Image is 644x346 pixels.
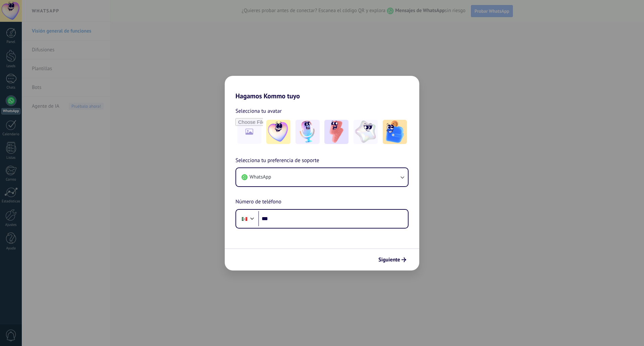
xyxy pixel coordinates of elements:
[296,120,320,144] img: -2.jpeg
[354,120,378,144] img: -4.jpeg
[250,174,271,181] span: WhatsApp
[235,156,319,165] span: Selecciona tu preferencia de soporte
[378,257,400,262] span: Siguiente
[235,107,282,115] span: Selecciona tu avatar
[236,168,408,186] button: WhatsApp
[375,254,409,265] button: Siguiente
[235,198,281,206] span: Número de teléfono
[266,120,290,144] img: -1.jpeg
[238,212,251,226] div: Mexico: + 52
[383,120,407,144] img: -5.jpeg
[324,120,348,144] img: -3.jpeg
[225,76,419,100] h2: Hagamos Kommo tuyo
